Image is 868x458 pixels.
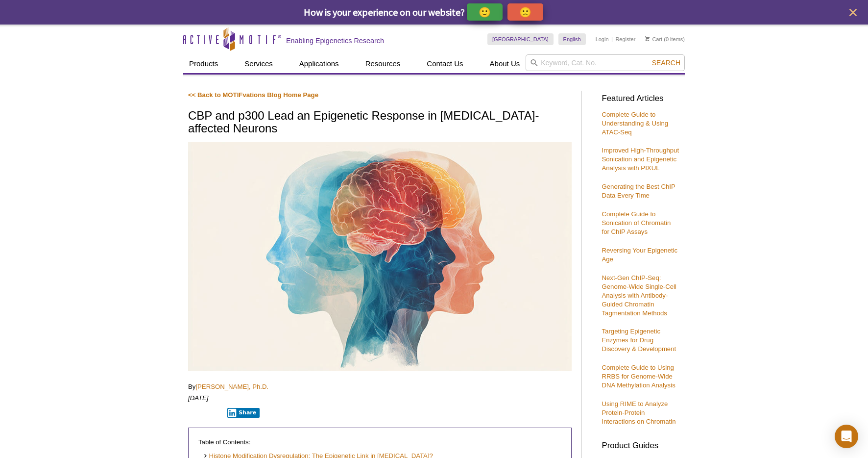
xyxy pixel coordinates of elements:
[558,33,586,45] a: English
[847,6,859,19] button: close
[421,54,469,73] a: Contact Us
[602,111,668,136] a: Complete Guide to Understanding & Using ATAC-Seq
[479,6,491,18] p: 🙂
[195,383,268,390] a: [PERSON_NAME], Ph.D.
[188,91,318,99] a: << Back to MOTIFvations Blog Home Page
[188,142,572,371] img: Brain
[286,36,384,45] h2: Enabling Epigenetics Research
[602,247,677,263] a: Reversing Your Epigenetic Age
[526,54,685,71] input: Keyword, Cat. No.
[602,147,679,172] a: Improved High-Throughput Sonication and Epigenetic Analysis with PIXUL
[188,394,209,402] em: [DATE]
[360,54,407,73] a: Resources
[652,59,680,67] span: Search
[188,109,572,136] h1: CBP and p300 Lead an Epigenetic Response in [MEDICAL_DATA]-affected Neurons
[602,364,675,389] a: Complete Guide to Using RRBS for Genome-Wide DNA Methylation Analysis
[198,438,561,447] p: Table of Contents:
[602,400,675,425] a: Using RIME to Analyze Protein-Protein Interactions on Chromatin
[645,33,685,45] li: (0 items)
[596,36,609,43] a: Login
[188,407,220,417] iframe: X Post Button
[227,408,260,418] button: Share
[304,6,465,18] span: How is your experience on our website?
[183,54,224,73] a: Products
[835,425,858,448] div: Open Intercom Messenger
[645,36,662,43] a: Cart
[188,382,572,391] p: By
[239,54,279,73] a: Services
[602,95,680,103] h3: Featured Articles
[293,54,345,73] a: Applications
[519,6,531,18] p: 🙁
[484,54,526,73] a: About Us
[487,33,554,45] a: [GEOGRAPHIC_DATA]
[649,58,683,67] button: Search
[602,328,676,353] a: Targeting Epigenetic Enzymes for Drug Discovery & Development
[602,210,671,235] a: Complete Guide to Sonication of Chromatin for ChIP Assays
[611,33,613,45] li: |
[602,436,680,450] h3: Product Guides
[602,274,676,317] a: Next-Gen ChIP-Seq: Genome-Wide Single-Cell Analysis with Antibody-Guided Chromatin Tagmentation M...
[645,36,650,41] img: Your Cart
[602,183,675,199] a: Generating the Best ChIP Data Every Time
[615,36,635,43] a: Register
